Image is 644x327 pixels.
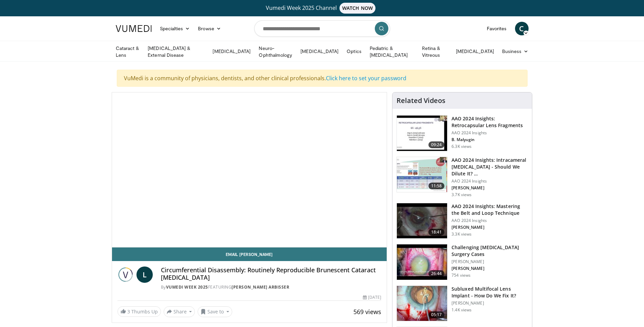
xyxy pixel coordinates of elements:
a: Vumedi Week 2025 ChannelWATCH NOW [117,3,528,14]
a: L [136,266,153,283]
a: 09:24 AAO 2024 Insights: Retrocapsular Lens Fragments AAO 2024 Insights B. Malyugin 6.3K views [397,115,528,151]
a: [MEDICAL_DATA] & External Disease [144,45,208,58]
a: Neuro-Ophthalmology [255,45,296,58]
h3: AAO 2024 Insights: Intracameral [MEDICAL_DATA] - Should We Dilute It? … [452,157,528,177]
img: Vumedi Week 2025 [117,266,134,283]
span: 05:17 [428,311,445,318]
p: 3.3K views [452,231,472,237]
p: 754 views [452,273,471,278]
h3: Subluxed Multifocal Lens Implant - How Do We Fix It? [452,286,528,299]
p: 6.3K views [452,144,472,149]
a: [MEDICAL_DATA] [208,45,255,58]
a: Vumedi Week 2025 [166,284,208,290]
span: 18:41 [428,229,445,236]
img: VuMedi Logo [116,25,152,32]
div: [DATE] [363,294,381,300]
a: 11:58 AAO 2024 Insights: Intracameral [MEDICAL_DATA] - Should We Dilute It? … AAO 2024 Insights [... [397,157,528,197]
p: AAO 2024 Insights [452,218,528,223]
button: Share [164,306,195,317]
a: Email [PERSON_NAME] [112,247,387,261]
span: 11:58 [428,183,445,189]
a: 26:44 Challenging [MEDICAL_DATA] Surgery Cases [PERSON_NAME] [PERSON_NAME] 754 views [397,244,528,280]
a: Click here to set your password [326,74,406,82]
video-js: Video Player [112,92,387,247]
a: Retina & Vitreous [418,45,452,58]
a: C [515,22,529,35]
p: [PERSON_NAME] [452,185,528,191]
h4: Circumferential Disassembly: Routinely Reproducible Brunescent Cataract [MEDICAL_DATA] [161,266,382,281]
a: Cataract & Lens [112,45,144,58]
p: 3.7K views [452,192,472,197]
img: de733f49-b136-4bdc-9e00-4021288efeb7.150x105_q85_crop-smart_upscale.jpg [397,157,447,192]
img: 22a3a3a3-03de-4b31-bd81-a17540334f4a.150x105_q85_crop-smart_upscale.jpg [397,203,447,239]
input: Search topics, interventions [254,20,390,37]
span: 09:24 [428,141,445,148]
a: 3 Thumbs Up [117,306,161,317]
div: By FEATURING [161,284,382,290]
h3: Challenging [MEDICAL_DATA] Surgery Cases [452,244,528,258]
p: AAO 2024 Insights [452,178,528,184]
h3: AAO 2024 Insights: Mastering the Belt and Loop Technique [452,203,528,217]
a: [MEDICAL_DATA] [452,45,498,58]
div: VuMedi is a community of physicians, dentists, and other clinical professionals. [117,70,528,87]
a: 05:17 Subluxed Multifocal Lens Implant - How Do We Fix It? [PERSON_NAME] 1.4K views [397,286,528,322]
p: 1.4K views [452,307,472,313]
button: Save to [198,306,232,317]
span: WATCH NOW [339,3,375,14]
span: 569 views [353,308,381,316]
a: [MEDICAL_DATA] [296,45,343,58]
img: 01f52a5c-6a53-4eb2-8a1d-dad0d168ea80.150x105_q85_crop-smart_upscale.jpg [397,116,447,151]
a: Optics [343,45,365,58]
a: Specialties [156,22,194,35]
img: 05a6f048-9eed-46a7-93e1-844e43fc910c.150x105_q85_crop-smart_upscale.jpg [397,244,447,280]
span: 26:44 [428,270,445,277]
span: 3 [127,308,130,315]
p: [PERSON_NAME] [452,266,528,271]
p: [PERSON_NAME] [452,259,528,264]
p: B. Malyugin [452,137,528,142]
a: [PERSON_NAME] Arbisser [232,284,289,290]
img: 3fc25be6-574f-41c0-96b9-b0d00904b018.150x105_q85_crop-smart_upscale.jpg [397,286,447,321]
h3: AAO 2024 Insights: Retrocapsular Lens Fragments [452,115,528,129]
a: 18:41 AAO 2024 Insights: Mastering the Belt and Loop Technique AAO 2024 Insights [PERSON_NAME] 3.... [397,203,528,239]
p: AAO 2024 Insights [452,130,528,136]
a: Favorites [483,22,511,35]
p: [PERSON_NAME] [452,300,528,306]
p: [PERSON_NAME] [452,225,528,230]
a: Browse [194,22,225,35]
a: Business [498,45,533,58]
a: Pediatric & [MEDICAL_DATA] [366,45,418,58]
h4: Related Videos [397,97,445,105]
